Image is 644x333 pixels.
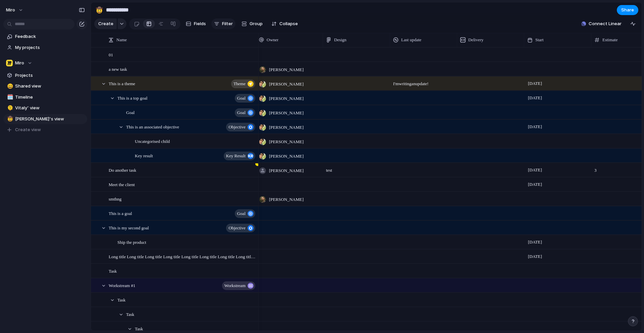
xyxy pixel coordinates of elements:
[621,7,634,13] span: Share
[279,20,298,27] span: Collapse
[602,37,618,43] span: Estimate
[15,44,85,51] span: My projects
[269,167,304,174] span: [PERSON_NAME]
[6,7,15,13] span: miro
[222,20,233,27] span: Filter
[269,196,304,203] span: [PERSON_NAME]
[226,151,246,161] span: key result
[237,108,246,117] span: goal
[15,126,41,133] span: Create view
[194,20,206,27] span: Fields
[7,104,12,112] div: 🫠
[15,60,24,66] span: Miro
[250,20,263,27] span: Group
[117,238,146,246] span: Ship the product
[15,83,85,90] span: Shared view
[323,163,390,174] span: test
[3,114,87,124] div: 🤠[PERSON_NAME]'s view
[228,122,246,132] span: objective
[579,19,624,29] button: Connect Linear
[226,224,255,232] button: objective
[535,37,544,43] span: Start
[109,79,135,87] span: This is a theme
[183,18,209,29] button: Fields
[235,209,255,218] button: goal
[109,253,256,260] span: Long title Long title Long title Long title Long title Long title Long title Long title Long titl...
[526,79,544,88] span: [DATE]
[269,18,301,29] button: Collapse
[109,267,117,275] span: Task
[109,224,149,231] span: This is my second goal
[269,138,304,145] span: [PERSON_NAME]
[617,5,638,15] button: Share
[233,79,246,89] span: theme
[390,77,457,87] span: I'm writing an update!
[109,195,121,203] span: smthng
[267,37,278,43] span: Owner
[526,166,544,174] span: [DATE]
[116,37,127,43] span: Name
[15,94,85,101] span: Timeline
[15,105,85,111] span: Vitaly' view
[235,94,255,103] button: goal
[269,153,304,160] span: [PERSON_NAME]
[3,81,87,91] a: 😄Shared view
[109,166,136,174] span: Do another task
[6,83,13,90] button: 😄
[109,65,127,73] span: a new task
[269,66,304,73] span: [PERSON_NAME]
[109,281,135,289] span: Workstream #1
[235,108,255,117] button: goal
[526,238,544,246] span: [DATE]
[526,123,544,131] span: [DATE]
[117,296,125,303] span: Task
[226,123,255,131] button: objective
[135,152,153,159] span: Key result
[228,223,246,233] span: objective
[224,281,246,290] span: workstream
[3,103,87,113] a: 🫠Vitaly' view
[126,123,179,130] span: This is an associated objective
[3,70,87,80] a: Projects
[269,95,304,102] span: [PERSON_NAME]
[15,72,85,79] span: Projects
[269,124,304,131] span: [PERSON_NAME]
[3,5,27,15] button: miro
[7,115,12,123] div: 🤠
[94,5,105,15] button: 🤠
[526,180,544,188] span: [DATE]
[98,20,113,27] span: Create
[3,43,87,53] a: My projects
[96,5,103,14] div: 🤠
[589,20,622,27] span: Connect Linear
[238,18,266,29] button: Group
[126,108,135,116] span: Goal
[526,253,544,261] span: [DATE]
[6,94,13,101] button: 🗓️
[211,18,235,29] button: Filter
[126,310,134,318] span: Task
[117,94,148,102] span: This is a top goal
[109,51,113,58] span: 01
[222,281,255,290] button: workstream
[269,81,304,88] span: [PERSON_NAME]
[269,110,304,116] span: [PERSON_NAME]
[3,92,87,102] a: 🗓️Timeline
[231,79,255,88] button: theme
[7,93,12,101] div: 🗓️
[15,116,85,122] span: [PERSON_NAME]'s view
[6,116,13,122] button: 🤠
[7,82,12,90] div: 😄
[334,37,346,43] span: Design
[3,32,87,42] a: Feedback
[6,105,13,111] button: 🫠
[15,33,85,40] span: Feedback
[135,137,170,145] span: Uncategorised child
[526,94,544,102] span: [DATE]
[468,37,483,43] span: Delivery
[109,180,135,188] span: Meet the client
[3,125,87,135] button: Create view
